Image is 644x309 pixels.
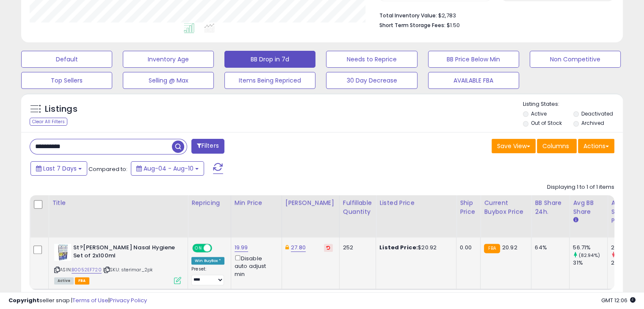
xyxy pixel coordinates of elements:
[484,244,500,253] small: FBA
[191,199,227,207] div: Repricing
[110,296,147,304] a: Privacy Policy
[72,266,102,273] a: B0052EF720
[542,142,569,150] span: Columns
[123,72,214,89] button: Selling @ Max
[379,10,608,20] li: $2,783
[530,51,621,68] button: Non Competitive
[224,51,315,68] button: BB Drop in 7d
[30,161,87,176] button: Last 7 Days
[573,259,607,267] div: 31%
[379,22,445,29] b: Short Term Storage Fees:
[211,245,224,252] span: OFF
[21,72,112,89] button: Top Sellers
[535,244,563,251] div: 64%
[531,110,547,117] label: Active
[8,296,39,304] strong: Copyright
[523,100,623,108] p: Listing States:
[379,244,450,251] div: $20.92
[447,21,460,29] span: $1.50
[235,243,248,252] a: 19.99
[131,161,204,176] button: Aug-04 - Aug-10
[144,164,193,173] span: Aug-04 - Aug-10
[578,139,614,153] button: Actions
[326,51,417,68] button: Needs to Reprice
[460,244,474,251] div: 0.00
[573,216,578,224] small: Avg BB Share.
[573,244,607,251] div: 56.71%
[428,72,519,89] button: AVAILABLE FBA
[535,199,566,216] div: BB Share 24h.
[30,118,67,126] div: Clear All Filters
[191,257,224,265] div: Win BuyBox *
[343,199,372,216] div: Fulfillable Quantity
[191,266,224,285] div: Preset:
[343,244,369,251] div: 252
[123,51,214,68] button: Inventory Age
[75,277,89,284] span: FBA
[73,244,176,262] b: St?[PERSON_NAME] Nasal Hygiene Set of 2x100ml
[54,244,181,283] div: ASIN:
[581,119,604,127] label: Archived
[72,296,108,304] a: Terms of Use
[224,72,315,89] button: Items Being Repriced
[21,51,112,68] button: Default
[379,243,418,251] b: Listed Price:
[103,266,153,273] span: | SKU: sterimar_2pk
[54,244,71,261] img: 51Gb49EHRSL._SL40_.jpg
[326,72,417,89] button: 30 Day Decrease
[193,245,204,252] span: ON
[235,254,275,278] div: Disable auto adjust min
[492,139,536,153] button: Save View
[531,119,562,127] label: Out of Stock
[484,199,528,216] div: Current Buybox Price
[52,199,184,207] div: Title
[601,296,636,304] span: 2025-08-18 12:06 GMT
[611,199,642,225] div: Avg Selling Price
[88,165,127,173] span: Compared to:
[291,243,306,252] a: 27.80
[43,164,77,173] span: Last 7 Days
[578,252,600,259] small: (82.94%)
[54,277,74,284] span: All listings currently available for purchase on Amazon
[379,199,453,207] div: Listed Price
[573,199,604,216] div: Avg BB Share
[581,110,613,117] label: Deactivated
[547,183,614,191] div: Displaying 1 to 1 of 1 items
[379,12,437,19] b: Total Inventory Value:
[285,199,336,207] div: [PERSON_NAME]
[502,243,517,251] span: 20.92
[8,297,147,305] div: seller snap | |
[191,139,224,154] button: Filters
[235,199,278,207] div: Min Price
[428,51,519,68] button: BB Price Below Min
[460,199,477,216] div: Ship Price
[45,103,77,115] h5: Listings
[537,139,577,153] button: Columns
